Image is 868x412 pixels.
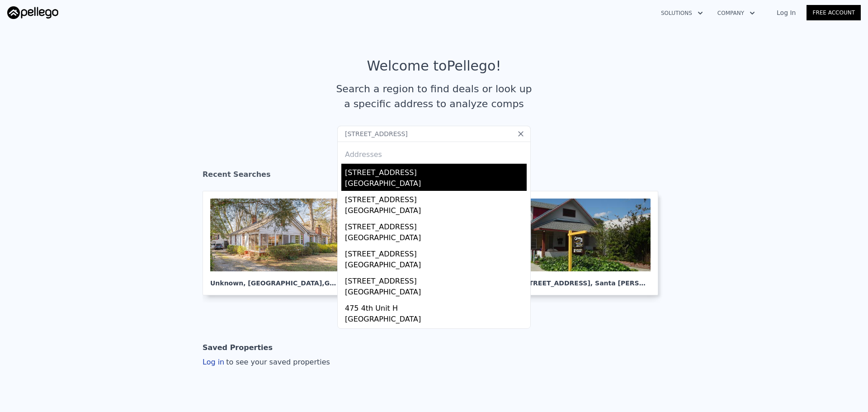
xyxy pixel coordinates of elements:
[210,271,340,288] div: Unknown , [GEOGRAPHIC_DATA]
[345,314,527,327] div: [GEOGRAPHIC_DATA]
[345,218,527,232] div: [STREET_ADDRESS]
[203,339,273,357] div: Saved Properties
[203,357,330,368] div: Log in
[521,271,651,288] div: [STREET_ADDRESS] , Santa [PERSON_NAME]
[345,245,527,260] div: [STREET_ADDRESS]
[203,162,665,191] div: Recent Searches
[345,164,527,178] div: [STREET_ADDRESS]
[337,126,531,142] input: Search an address or region...
[654,5,710,21] button: Solutions
[345,260,527,272] div: [GEOGRAPHIC_DATA]
[514,191,665,295] a: [STREET_ADDRESS], Santa [PERSON_NAME]
[345,327,527,341] div: [STREET_ADDRESS]
[766,8,807,17] a: Log In
[710,5,762,21] button: Company
[345,287,527,299] div: [GEOGRAPHIC_DATA]
[345,178,527,191] div: [GEOGRAPHIC_DATA]
[345,205,527,218] div: [GEOGRAPHIC_DATA]
[367,58,501,74] div: Welcome to Pellego !
[345,232,527,245] div: [GEOGRAPHIC_DATA]
[322,279,359,287] span: , GA 30344
[345,191,527,205] div: [STREET_ADDRESS]
[224,358,330,366] span: to see your saved properties
[345,299,527,314] div: 475 4th Unit H
[807,5,861,20] a: Free Account
[345,272,527,287] div: [STREET_ADDRESS]
[341,142,527,164] div: Addresses
[7,6,58,19] img: Pellego
[333,81,535,111] div: Search a region to find deals or look up a specific address to analyze comps
[203,191,354,295] a: Unknown, [GEOGRAPHIC_DATA],GA 30344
